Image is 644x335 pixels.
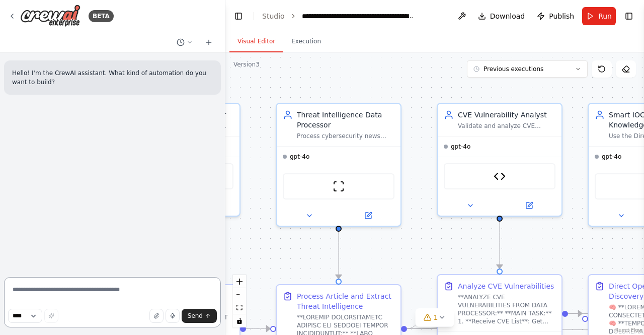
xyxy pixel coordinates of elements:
button: Download [474,7,529,25]
span: Run [598,11,612,21]
button: Start a new chat [201,36,217,48]
button: Hide left sidebar [231,9,246,23]
a: Studio [262,12,285,20]
div: CVE Vulnerability AnalystValidate and analyze CVE vulnerabilities extracted from threat intellige... [437,103,562,217]
button: zoom in [233,275,246,288]
g: Edge from c09a1d4a-2717-4a9a-b8f1-4136698ba59f to 7f3ab371-e73a-4228-9728-6e90a25c96e0 [246,323,270,333]
button: Previous executions [467,60,588,78]
p: Hello! I'm the CrewAI assistant. What kind of automation do you want to build? [12,69,213,87]
div: React Flow controls [233,275,246,327]
button: Switch to previous chat [173,36,197,48]
span: gpt-4o [451,143,470,151]
div: Analyze CVE Vulnerabilities [458,281,554,291]
button: Run [582,7,616,25]
div: Process cybersecurity news articles from RSS feeds and extract comprehensive threat intelligence ... [297,132,394,140]
div: Process Article and Extract Threat Intelligence [297,291,394,311]
button: Send [182,309,217,323]
button: Upload files [149,309,164,323]
button: Execution [283,31,329,52]
button: toggle interactivity [233,314,246,327]
button: 1 [416,308,454,327]
div: **ANALYZE CVE VULNERABILITIES FROM DATA PROCESSOR:** **MAIN TASK:** 1. **Receive CVE List**: Get ... [458,293,555,325]
button: fit view [233,301,246,314]
button: Show right sidebar [622,9,636,23]
span: 1 [434,312,438,322]
img: ScrapeWebsiteTool [333,180,345,192]
button: Improve this prompt [44,309,58,323]
g: Edge from 7f3ab371-e73a-4228-9728-6e90a25c96e0 to cb337550-76d9-4cd8-a54e-d87acaf02e6b [407,308,582,333]
div: Version 3 [233,60,260,69]
span: Publish [549,11,574,21]
button: Click to speak your automation idea [166,309,180,323]
div: Threat Intelligence Data ProcessorProcess cybersecurity news articles from RSS feeds and extract ... [276,103,401,227]
button: Visual Editor [229,31,283,52]
span: gpt-4o [290,153,309,161]
div: BETA [89,10,114,22]
button: zoom out [233,288,246,301]
div: Validate and analyze CVE vulnerabilities extracted from threat intelligence articles, retrieving ... [458,122,555,130]
span: Previous executions [484,65,543,73]
button: Open in side panel [501,199,557,212]
img: CVE Vulnerability Checker [494,170,506,182]
button: Open in side panel [340,210,396,222]
button: Publish [533,7,578,25]
a: React Flow attribution [615,327,642,333]
span: Send [188,312,203,320]
g: Edge from 5d5ec8c3-3d4d-4e11-996b-d1f39abc21f5 to febe6994-5cdb-4765-923c-d33dfa3ad93e [495,221,505,269]
nav: breadcrumb [262,11,415,21]
g: Edge from 364583a0-9ef9-47a3-900d-814901a05c78 to 7f3ab371-e73a-4228-9728-6e90a25c96e0 [334,231,344,279]
span: Download [490,11,525,21]
div: CVE Vulnerability Analyst [458,110,555,120]
span: gpt-4o [602,153,621,161]
img: Logo [20,5,80,27]
div: Threat Intelligence Data Processor [297,110,394,130]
